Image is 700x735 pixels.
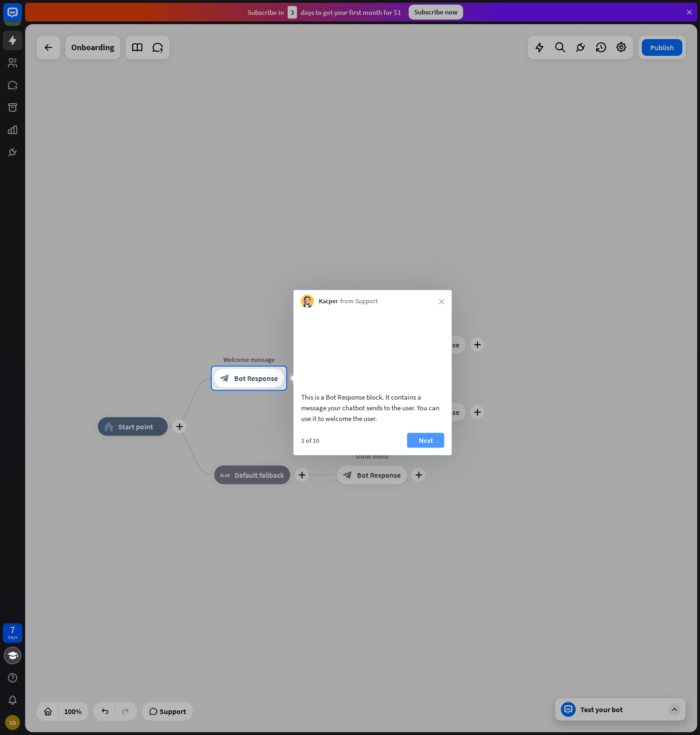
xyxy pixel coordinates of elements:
button: Next [407,433,444,448]
i: block_bot_response [220,374,229,383]
button: Open LiveChat chat widget [7,4,35,32]
span: Kacper [319,297,338,306]
span: from Support [340,297,378,306]
div: This is a Bot Response block. It contains a message your chatbot sends to the user. You can use i... [301,391,444,423]
span: Bot Response [234,374,278,383]
i: close [439,299,444,304]
div: 1 of 10 [301,436,319,444]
